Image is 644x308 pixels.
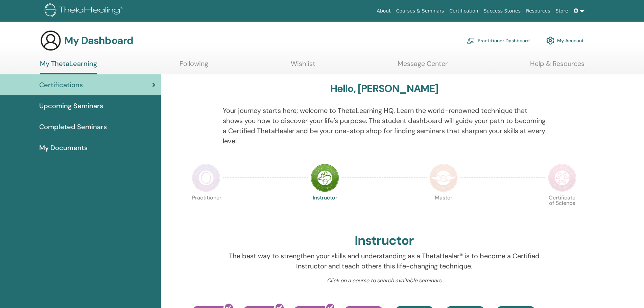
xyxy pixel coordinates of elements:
img: chalkboard-teacher.svg [467,38,475,44]
a: Help & Resources [530,60,585,73]
img: Practitioner [192,164,220,192]
img: Master [429,164,458,192]
span: Completed Seminars [39,122,107,132]
p: The best way to strengthen your skills and understanding as a ThetaHealer® is to become a Certifi... [223,251,546,271]
p: Your journey starts here; welcome to ThetaLearning HQ. Learn the world-renowned technique that sh... [223,105,546,146]
p: Master [429,195,458,223]
img: Certificate of Science [548,164,576,192]
a: Courses & Seminars [393,5,447,17]
a: My ThetaLearning [40,60,97,74]
span: Certifications [39,80,83,90]
img: generic-user-icon.jpg [40,30,62,51]
a: Wishlist [291,60,315,73]
a: My Account [546,33,584,48]
h3: Hello, [PERSON_NAME] [330,82,438,95]
a: Success Stories [481,5,523,17]
a: Message Center [398,60,448,73]
span: Upcoming Seminars [39,101,103,111]
a: Following [180,60,208,73]
a: Store [553,5,571,17]
a: Resources [523,5,553,17]
a: Certification [447,5,481,17]
span: My Documents [39,143,88,153]
a: About [374,5,393,17]
p: Instructor [311,195,339,223]
h2: Instructor [355,233,414,248]
h3: My Dashboard [64,34,133,47]
img: Instructor [311,164,339,192]
a: Practitioner Dashboard [467,33,530,48]
p: Certificate of Science [548,195,576,223]
img: logo.png [45,3,125,19]
p: Click on a course to search available seminars [223,277,546,285]
img: cog.svg [546,35,554,46]
p: Practitioner [192,195,220,223]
